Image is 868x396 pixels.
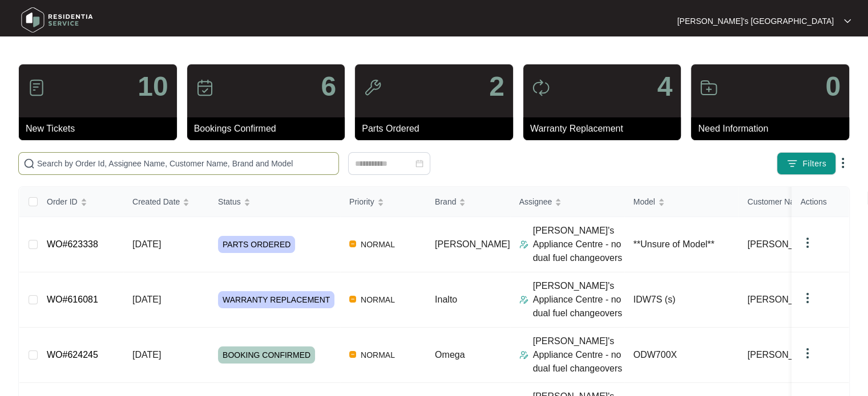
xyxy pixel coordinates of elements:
th: Status [209,187,340,217]
th: Priority [340,187,426,217]
img: Vercel Logo [349,240,356,247]
p: 6 [321,73,336,100]
span: NORMAL [356,348,399,362]
span: Customer Name [748,195,806,208]
span: [DATE] [132,239,161,249]
a: WO#624245 [47,350,98,360]
img: Assigner Icon [519,295,528,304]
img: residentia service logo [17,3,97,37]
span: Assignee [519,195,552,208]
span: PARTS ORDERED [218,236,295,253]
img: dropdown arrow [801,291,814,305]
th: Actions [792,187,849,217]
span: [PERSON_NAME] [748,238,823,251]
img: icon [27,79,46,97]
th: Model [624,187,738,217]
p: Bookings Confirmed [194,122,345,136]
img: Assigner Icon [519,240,528,249]
img: icon [364,79,382,97]
th: Customer Name [738,187,853,217]
img: filter icon [786,158,798,169]
span: [DATE] [132,350,161,360]
p: [PERSON_NAME]'s Appliance Centre - no dual fuel changeovers [533,279,624,320]
p: 2 [489,73,504,100]
span: Model [633,195,655,208]
span: Priority [349,195,374,208]
img: Assigner Icon [519,350,528,360]
td: ODW700X [624,328,738,383]
p: Need Information [698,122,849,136]
button: filter iconFilters [777,152,836,175]
span: [PERSON_NAME] [435,239,510,249]
td: IDW7S (s) [624,272,738,328]
span: [DATE] [132,295,161,304]
a: WO#616081 [47,295,98,304]
img: Vercel Logo [349,351,356,358]
span: NORMAL [356,293,399,307]
span: BOOKING CONFIRMED [218,346,315,364]
span: Order ID [47,195,78,208]
p: 10 [138,73,168,100]
span: Created Date [132,195,180,208]
p: 0 [825,73,841,100]
th: Order ID [38,187,123,217]
img: search-icon [23,158,35,169]
img: icon [532,79,550,97]
span: Brand [435,195,456,208]
p: [PERSON_NAME]'s Appliance Centre - no dual fuel changeovers [533,334,624,375]
p: Parts Ordered [362,122,513,136]
span: Status [218,195,241,208]
p: [PERSON_NAME]'s Appliance Centre - no dual fuel changeovers [533,224,624,265]
p: New Tickets [26,122,177,136]
img: icon [196,79,214,97]
th: Created Date [123,187,209,217]
img: Vercel Logo [349,296,356,303]
p: [PERSON_NAME]'s [GEOGRAPHIC_DATA] [677,15,834,27]
img: dropdown arrow [801,236,814,250]
th: Brand [426,187,510,217]
img: icon [700,79,718,97]
img: dropdown arrow [844,18,851,24]
span: Filters [802,158,826,170]
span: [PERSON_NAME]... [748,348,830,362]
th: Assignee [510,187,624,217]
p: Warranty Replacement [530,122,681,136]
span: [PERSON_NAME] [748,293,823,307]
span: NORMAL [356,238,399,251]
a: WO#623338 [47,239,98,249]
input: Search by Order Id, Assignee Name, Customer Name, Brand and Model [37,157,334,170]
img: dropdown arrow [836,156,850,170]
span: Omega [435,350,465,360]
span: WARRANTY REPLACEMENT [218,291,334,308]
p: 4 [657,73,673,100]
img: dropdown arrow [801,346,814,360]
span: Inalto [435,295,457,304]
